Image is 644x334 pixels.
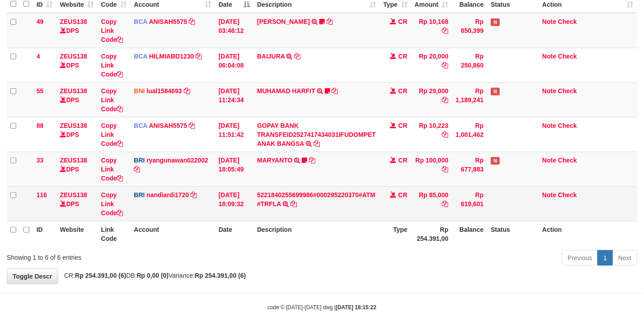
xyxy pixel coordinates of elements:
[191,191,197,199] a: Copy nandiardi1720 to clipboard
[411,221,452,247] th: Rp 254.391,00
[411,13,452,48] td: Rp 10,168
[56,48,97,82] td: DPS
[411,152,452,186] td: Rp 100,000
[399,87,408,95] span: CR
[257,87,315,95] a: MUHAMAD HARFIT
[411,48,452,82] td: Rp 20,000
[146,157,208,164] a: ryangunawan022002
[399,157,408,164] span: CR
[558,191,577,199] a: Check
[60,87,87,95] a: ZEUS138
[542,191,556,199] a: Note
[101,191,123,217] a: Copy Link Code
[254,221,380,247] th: Description
[612,250,637,266] a: Next
[134,53,147,60] span: BCA
[7,249,262,262] div: Showing 1 to 6 of 6 entries
[101,122,123,147] a: Copy Link Code
[215,82,254,117] td: [DATE] 11:24:34
[60,53,87,60] a: ZEUS138
[399,53,408,60] span: CR
[257,191,376,208] a: 5221840255699986#000295220370#ATM #TRFLA
[189,122,195,129] a: Copy ANISAH5575 to clipboard
[399,122,408,129] span: CR
[146,87,182,95] a: lual1584693
[452,221,487,247] th: Balance
[558,18,577,25] a: Check
[146,191,189,199] a: nandiardi1720
[442,200,449,208] a: Copy Rp 85,000 to clipboard
[56,186,97,221] td: DPS
[290,200,297,208] a: Copy 5221840255699986#000295220370#ATM #TRFLA to clipboard
[442,96,449,104] a: Copy Rp 29,000 to clipboard
[134,157,145,164] span: BRI
[558,122,577,129] a: Check
[332,87,338,95] a: Copy MUHAMAD HARFIT to clipboard
[134,122,147,129] span: BCA
[491,157,500,165] span: Has Note
[487,221,539,247] th: Status
[134,18,147,25] span: BCA
[411,186,452,221] td: Rp 85,000
[399,18,408,25] span: CR
[542,157,556,164] a: Note
[36,87,44,95] span: 55
[598,250,613,266] a: 1
[7,269,58,284] a: Toggle Descr
[452,152,487,186] td: Rp 677,883
[36,53,40,60] span: 4
[442,166,449,173] a: Copy Rp 100,000 to clipboard
[101,87,123,113] a: Copy Link Code
[215,152,254,186] td: [DATE] 18:05:49
[558,53,577,60] a: Check
[56,117,97,152] td: DPS
[149,122,187,129] a: ANISAH5575
[56,152,97,186] td: DPS
[558,157,577,164] a: Check
[327,18,333,25] a: Copy INA PAUJANAH to clipboard
[491,18,500,26] span: Has Note
[452,186,487,221] td: Rp 619,601
[442,62,449,69] a: Copy Rp 20,000 to clipboard
[542,53,556,60] a: Note
[336,304,376,311] strong: [DATE] 18:15:22
[442,27,449,34] a: Copy Rp 10,168 to clipboard
[196,53,202,60] a: Copy HILMIABD1230 to clipboard
[36,157,44,164] span: 33
[101,53,123,78] a: Copy Link Code
[189,18,195,25] a: Copy ANISAH5575 to clipboard
[411,117,452,152] td: Rp 10,223
[56,13,97,48] td: DPS
[60,157,87,164] a: ZEUS138
[411,82,452,117] td: Rp 29,000
[101,18,123,43] a: Copy Link Code
[309,157,315,164] a: Copy MARYANTO to clipboard
[60,18,87,25] a: ZEUS138
[215,117,254,152] td: [DATE] 11:51:42
[56,221,97,247] th: Website
[149,53,194,60] a: HILMIABD1230
[399,191,408,199] span: CR
[33,221,56,247] th: ID
[134,87,145,95] span: BNI
[149,18,187,25] a: ANISAH5575
[60,191,87,199] a: ZEUS138
[130,221,215,247] th: Account
[56,82,97,117] td: DPS
[268,304,376,311] small: code © [DATE]-[DATE] dwg |
[215,221,254,247] th: Date
[257,18,310,25] a: [PERSON_NAME]
[137,272,169,279] strong: Rp 0,00 (0)
[491,88,500,95] span: Has Note
[380,221,411,247] th: Type
[313,140,320,147] a: Copy GOPAY BANK TRANSFEID2527417434031IFUDOMPET ANAK BANGSA to clipboard
[442,131,449,138] a: Copy Rp 10,223 to clipboard
[452,48,487,82] td: Rp 250,860
[36,122,44,129] span: 88
[539,221,637,247] th: Action
[562,250,598,266] a: Previous
[36,191,47,199] span: 116
[215,48,254,82] td: [DATE] 06:04:08
[195,272,246,279] strong: Rp 254.391,00 (6)
[257,53,285,60] a: BAIJURA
